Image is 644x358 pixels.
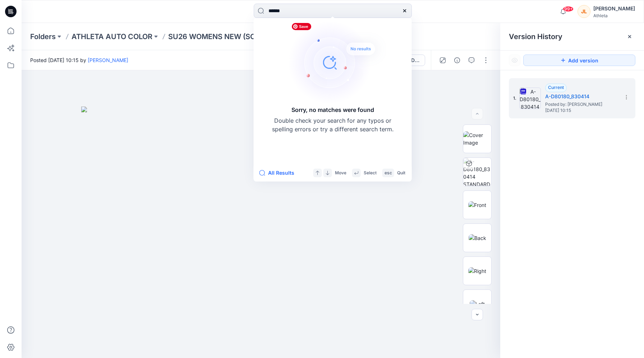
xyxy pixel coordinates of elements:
a: ATHLETA AUTO COLOR [72,32,152,42]
button: Close [627,34,632,39]
img: Back [469,234,486,242]
span: Posted [DATE] 10:15 by [30,56,128,64]
button: All Results [259,169,299,177]
span: Save [292,23,311,30]
img: Cover Image [463,131,491,146]
h5: A-D80180_830414 [545,92,617,101]
span: Current [548,85,564,90]
a: [PERSON_NAME] [88,57,128,63]
p: Double check your search for any typos or spelling errors or try a different search term. [272,116,394,133]
img: A-D80180_830414 STANDARD GREY [463,158,491,186]
p: Select [364,169,377,177]
img: Right [468,267,486,275]
img: Left [470,300,485,308]
span: 1. [513,95,516,102]
button: Details [451,55,463,66]
p: Move [335,169,346,177]
button: Show Hidden Versions [509,55,520,66]
img: Front [468,201,486,209]
div: JL [578,5,590,18]
span: Version History [509,32,562,41]
span: Posted by: Govind Saini Govind [545,101,617,108]
a: Folders [30,32,56,42]
p: Quit [397,169,405,177]
a: SU26 WOMENS NEW (SOLID) [168,32,269,42]
span: [DATE] 10:15 [545,108,617,113]
div: Athleta [593,13,635,18]
div: [PERSON_NAME] [593,4,635,13]
button: Add version [523,55,635,66]
p: esc [385,169,392,177]
img: Sorry, no matches were found [288,19,389,105]
img: A-D80180_830414 [519,88,541,109]
span: 99+ [563,6,574,12]
img: eyJhbGciOiJIUzI1NiIsImtpZCI6IjAiLCJzbHQiOiJzZXMiLCJ0eXAiOiJKV1QifQ.eyJkYXRhIjp7InR5cGUiOiJzdG9yYW... [81,107,441,358]
h5: Sorry, no matches were found [291,105,374,114]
